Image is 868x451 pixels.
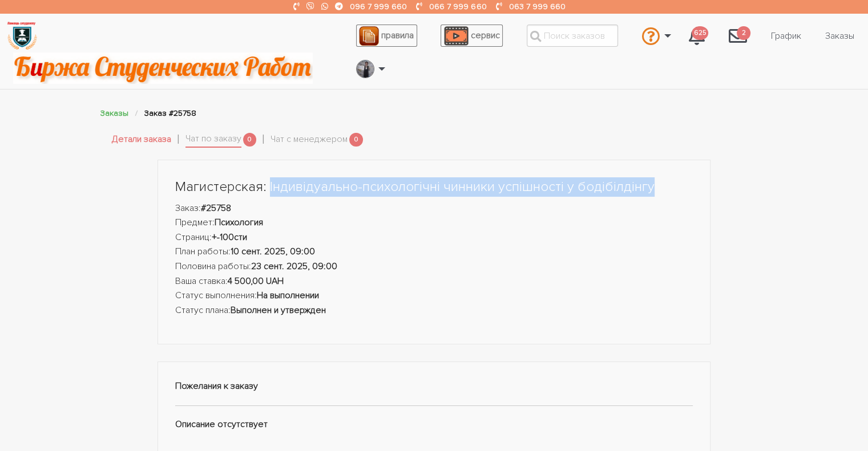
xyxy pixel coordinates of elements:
input: Поиск заказов [527,25,618,47]
a: Заказы [816,25,863,47]
a: сервис [441,25,503,47]
li: Ваша ставка: [175,274,693,289]
span: 0 [349,133,363,147]
span: правила [381,30,414,41]
a: правила [356,25,417,47]
a: 625 [680,21,714,51]
strong: 4 500,00 UAH [228,275,284,287]
li: План работы: [175,245,693,259]
a: 096 7 999 660 [350,2,407,11]
img: agreement_icon-feca34a61ba7f3d1581b08bc946b2ec1ccb426f67415f344566775c155b7f62c.png [359,26,378,46]
strong: Выполнен и утвержден [231,304,326,316]
li: Половина работы: [175,259,693,274]
span: 2 [737,26,750,40]
a: Детали заказа [112,132,171,147]
a: 063 7 999 660 [508,2,565,11]
img: play_icon-49f7f135c9dc9a03216cfdbccbe1e3994649169d890fb554cedf0eac35a01ba8.png [444,26,468,46]
li: Статус плана: [175,303,693,318]
a: 066 7 999 660 [429,2,486,11]
li: Заказ: [175,201,693,216]
strong: #25758 [201,202,231,214]
img: motto-2ce64da2796df845c65ce8f9480b9c9d679903764b3ca6da4b6de107518df0fe.gif [13,52,313,84]
a: Чат по заказу [185,132,241,148]
strong: На выполнении [257,290,319,301]
strong: +-100сти [212,231,247,243]
a: Чат с менеджером [271,132,348,147]
li: Предмет: [175,216,693,230]
h1: Магистерская: Індивідуально-психологічні чинники успішності у бодібілдінгу [175,177,693,197]
span: сервис [471,30,500,41]
a: Заказы [100,108,128,118]
strong: Психология [215,217,263,228]
span: 0 [243,133,257,147]
img: logo-135dea9cf721667cc4ddb0c1795e3ba8b7f362e3d0c04e2cc90b931989920324.png [6,20,38,51]
strong: 10 сент. 2025, 09:00 [231,246,315,257]
li: Статус выполнения: [175,289,693,303]
li: Заказ #25758 [144,107,196,120]
img: 20171208_160937.jpg [357,60,374,78]
li: Страниц: [175,230,693,245]
strong: 23 сент. 2025, 09:00 [251,261,337,272]
strong: Пожелания к заказу [175,380,258,392]
a: График [762,25,810,47]
a: 2 [720,21,756,51]
span: 625 [692,26,708,40]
